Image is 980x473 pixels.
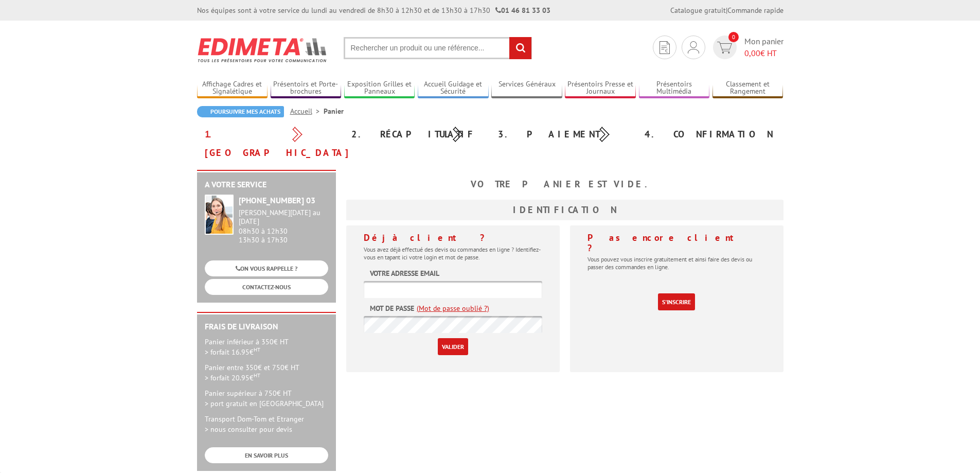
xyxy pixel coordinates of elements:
p: Transport Dom-Tom et Etranger [205,414,328,434]
span: > port gratuit en [GEOGRAPHIC_DATA] [205,399,324,408]
strong: [PHONE_NUMBER] 03 [239,195,315,205]
p: Panier supérieur à 750€ HT [205,388,328,409]
a: Poursuivre mes achats [197,106,284,117]
a: Classement et Rangement [712,80,783,97]
b: Votre panier est vide. [471,178,659,190]
div: [PERSON_NAME][DATE] au [DATE] [239,208,328,226]
a: Présentoirs Presse et Journaux [565,80,636,97]
span: € HT [744,47,783,59]
li: Panier [324,106,344,116]
h2: A votre service [205,180,328,189]
a: S'inscrire [658,293,695,310]
span: 0,00 [744,48,760,58]
sup: HT [254,372,260,379]
h2: Frais de Livraison [205,322,328,331]
div: 3. Paiement [490,125,637,144]
input: rechercher [509,37,531,59]
label: Votre adresse email [370,268,439,278]
a: CONTACTEZ-NOUS [205,279,328,295]
a: Présentoirs Multimédia [639,80,710,97]
a: Accueil Guidage et Sécurité [418,80,489,97]
span: Mon panier [744,36,783,59]
a: ON VOUS RAPPELLE ? [205,260,328,276]
img: devis rapide [717,42,732,54]
a: Services Généraux [491,80,562,97]
input: Rechercher un produit ou une référence... [344,37,532,59]
h4: Pas encore client ? [587,233,766,253]
p: Vous avez déjà effectué des devis ou commandes en ligne ? Identifiez-vous en tapant ici votre log... [364,246,542,261]
div: 08h30 à 12h30 13h30 à 17h30 [239,208,328,244]
div: Nos équipes sont à votre service du lundi au vendredi de 8h30 à 12h30 et de 13h30 à 17h30 [197,5,550,15]
div: 4. Confirmation [637,125,783,144]
img: devis rapide [660,41,670,54]
h3: Identification [346,200,783,220]
p: Vous pouvez vous inscrire gratuitement et ainsi faire des devis ou passer des commandes en ligne. [587,255,766,271]
div: 2. Récapitulatif [344,125,490,144]
div: | [670,5,783,15]
span: > forfait 20.95€ [205,373,260,382]
sup: HT [254,346,260,353]
h4: Déjà client ? [364,233,542,243]
span: > nous consulter pour devis [205,425,292,434]
a: Présentoirs et Porte-brochures [271,80,342,97]
a: Accueil [290,107,324,116]
div: 1. [GEOGRAPHIC_DATA] [197,125,344,162]
span: 0 [728,32,739,42]
a: Commande rapide [727,6,783,15]
a: (Mot de passe oublié ?) [417,303,489,313]
img: devis rapide [688,41,699,54]
a: EN SAVOIR PLUS [205,447,328,463]
span: > forfait 16.95€ [205,347,260,357]
a: Exposition Grilles et Panneaux [344,80,415,97]
strong: 01 46 81 33 03 [495,6,550,15]
a: devis rapide 0 Mon panier 0,00€ HT [710,36,783,59]
p: Panier entre 350€ et 750€ HT [205,362,328,383]
input: Valider [438,338,468,355]
img: widget-service.jpg [205,195,234,235]
p: Panier inférieur à 350€ HT [205,337,328,357]
label: Mot de passe [370,303,414,313]
img: Edimeta [197,31,328,69]
a: Catalogue gratuit [670,6,726,15]
a: Affichage Cadres et Signalétique [197,80,268,97]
